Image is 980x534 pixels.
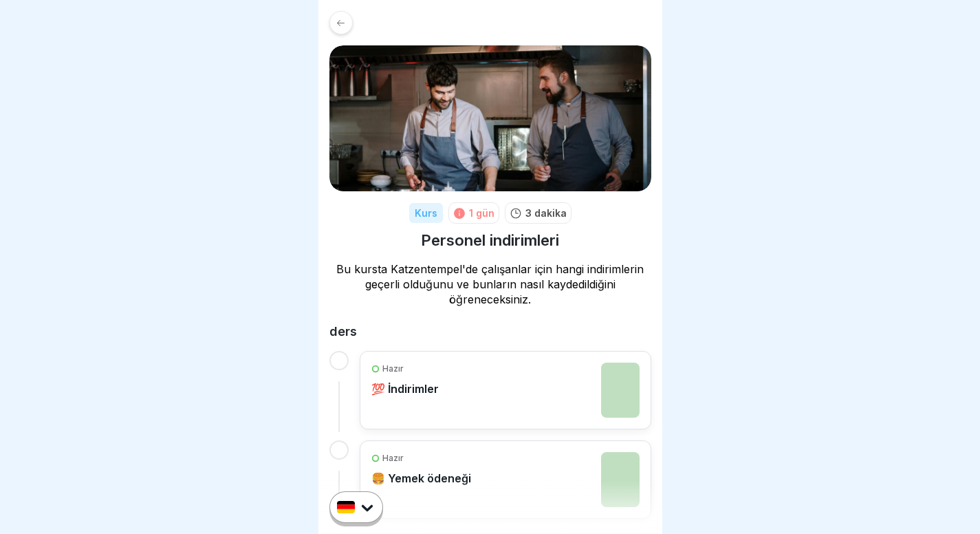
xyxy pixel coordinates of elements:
[371,382,439,396] font: 💯 İndirimler
[382,363,404,374] font: Hazır
[329,45,651,191] img: e8ziyjrh6o0kapfuhyynj7rz.png
[601,363,640,418] img: xtz68cz0m0gfxy3znd9qq74c.png
[415,207,437,219] font: Kurs
[601,452,640,507] img: rnwsapb2mujj6bg9awih1k07.png
[525,207,567,219] font: 3 dakika
[421,231,559,249] font: Personel indirimleri
[382,453,404,463] font: Hazır
[371,363,640,418] a: Hazır💯 İndirimler
[329,324,357,339] font: ders
[371,471,471,485] font: 🍔 Yemek ödeneği
[336,262,644,306] font: Bu kursta Katzentempel'de çalışanlar için hangi indirimlerin geçerli olduğunu ve bunların nasıl k...
[469,207,494,219] font: 1 gün
[337,501,355,513] img: de.svg
[371,452,640,507] a: Hazır🍔 Yemek ödeneği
